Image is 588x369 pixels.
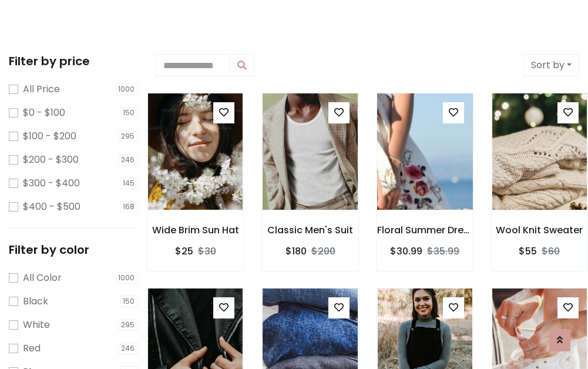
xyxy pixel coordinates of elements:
[115,83,139,95] span: 1000
[118,154,139,166] span: 246
[23,271,62,285] label: All Color
[118,343,139,354] span: 246
[120,177,139,189] span: 145
[198,244,216,258] del: $30
[23,82,60,96] label: All Price
[115,272,139,284] span: 1000
[118,319,139,331] span: 295
[262,224,358,236] h6: Classic Men's Suit
[311,244,335,258] del: $200
[120,107,139,119] span: 150
[427,244,459,258] del: $35.99
[147,224,243,236] h6: Wide Brim Sun Hat
[118,130,139,142] span: 295
[23,318,50,332] label: White
[23,153,79,167] label: $200 - $300
[9,243,138,257] h5: Filter by color
[9,54,138,68] h5: Filter by price
[377,224,473,236] h6: Floral Summer Dress
[523,54,579,76] button: Sort by
[23,294,48,308] label: Black
[120,296,139,307] span: 150
[492,224,587,236] h6: Wool Knit Sweater
[23,200,80,214] label: $400 - $500
[390,246,422,257] h6: $30.99
[285,246,307,257] h6: $180
[23,129,76,143] label: $100 - $200
[23,176,80,190] label: $300 - $400
[23,341,41,355] label: Red
[120,201,139,213] span: 168
[175,246,193,257] h6: $25
[519,246,537,257] h6: $55
[542,244,560,258] del: $60
[23,106,65,120] label: $0 - $100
